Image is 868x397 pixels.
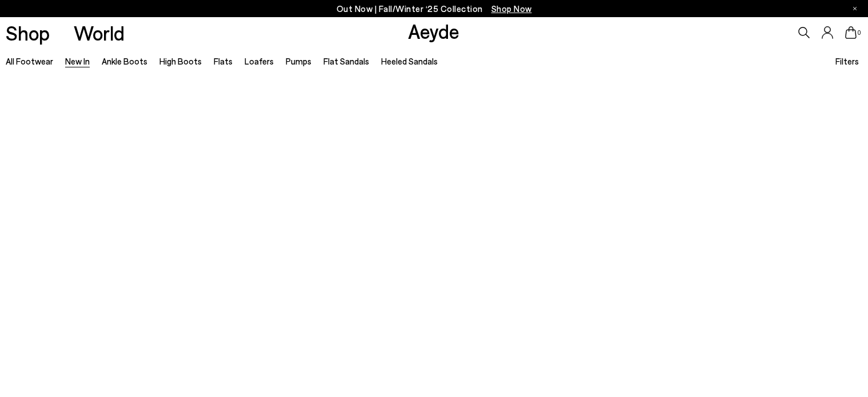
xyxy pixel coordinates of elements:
[214,56,233,66] a: Flats
[323,56,369,66] a: Flat Sandals
[337,2,532,16] p: Out Now | Fall/Winter ‘25 Collection
[835,56,859,66] span: Filters
[159,56,202,66] a: High Boots
[102,56,147,66] a: Ankle Boots
[245,56,274,66] a: Loafers
[65,56,90,66] a: New In
[74,23,125,43] a: World
[286,56,311,66] a: Pumps
[857,30,862,36] span: 0
[845,26,857,39] a: 0
[381,56,438,66] a: Heeled Sandals
[491,3,532,14] span: Navigate to /collections/new-in
[6,23,50,43] a: Shop
[6,56,53,66] a: All Footwear
[408,19,459,43] a: Aeyde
